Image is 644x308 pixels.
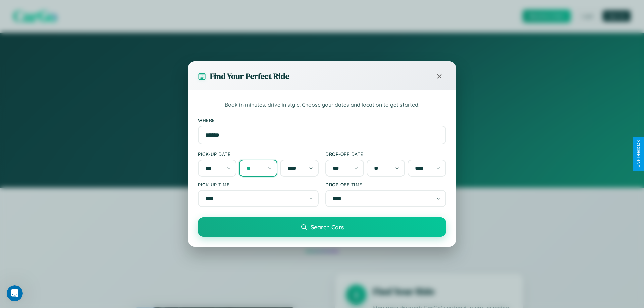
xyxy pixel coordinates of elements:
[198,217,446,237] button: Search Cars
[311,223,344,231] span: Search Cars
[325,151,446,157] label: Drop-off Date
[198,151,319,157] label: Pick-up Date
[198,182,319,187] label: Pick-up Time
[198,117,446,123] label: Where
[198,101,446,109] p: Book in minutes, drive in style. Choose your dates and location to get started.
[325,182,446,187] label: Drop-off Time
[210,71,289,82] h3: Find Your Perfect Ride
